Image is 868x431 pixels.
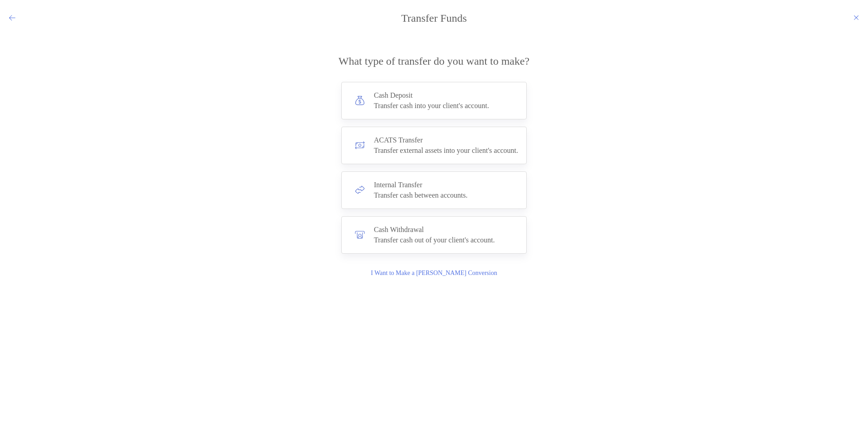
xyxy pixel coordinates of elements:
p: I Want to Make a [PERSON_NAME] Conversion [371,268,497,278]
img: button icon [355,185,365,195]
h4: Cash Withdrawal [374,226,495,234]
div: Transfer cash into your client's account. [374,102,489,110]
div: Transfer cash between accounts. [374,191,467,199]
img: button icon [355,140,365,150]
h4: ACATS Transfer [374,136,518,144]
img: button icon [355,95,365,105]
h4: What type of transfer do you want to make? [339,55,530,67]
div: Transfer external assets into your client's account. [374,147,518,155]
img: button icon [355,230,365,240]
div: Transfer cash out of your client's account. [374,236,495,244]
h4: Internal Transfer [374,181,467,189]
h4: Cash Deposit [374,91,489,99]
